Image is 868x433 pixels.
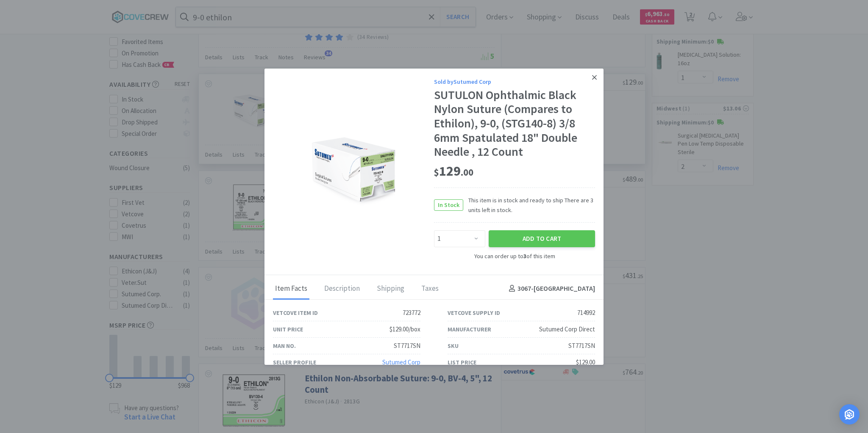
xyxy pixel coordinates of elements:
div: Seller Profile [273,358,316,367]
a: Sutumed Corp [382,358,420,366]
strong: 3 [523,252,526,260]
span: 129 [434,163,473,179]
span: In Stock [434,200,463,210]
div: You can order up to of this item [434,251,595,261]
div: Description [322,279,362,300]
div: List Price [448,358,476,367]
div: Manufacturer [448,325,491,334]
span: . 00 [461,166,473,178]
div: ST7717SN [568,341,595,351]
div: Vetcove Item ID [273,308,318,317]
img: 144280aee1374c048f1ab74e79426019.png [298,114,409,224]
h4: 3067 - [GEOGRAPHIC_DATA] [506,283,595,294]
div: Vetcove Supply ID [448,308,500,317]
span: $ [434,166,439,178]
div: ST7717SN [394,341,420,351]
div: Unit Price [273,325,303,334]
div: SKU [448,341,459,350]
div: SUTULON Ophthalmic Black Nylon Suture (Compares to Ethilon), 9-0, (STG140-8) 3/8 6mm Spatulated 1... [434,88,595,159]
div: Item Facts [273,279,309,300]
div: Man No. [273,341,296,350]
div: 714992 [577,308,595,318]
div: Open Intercom Messenger [839,404,860,425]
div: Taxes [419,279,441,300]
div: Sold by Sutumed Corp [434,77,595,86]
div: 723772 [403,308,420,318]
span: This item is in stock and ready to ship There are 3 units left in stock. [463,196,595,215]
div: Shipping [375,279,406,300]
div: Sutumed Corp Direct [539,324,595,334]
button: Add to Cart [489,230,595,247]
div: $129.00/box [389,324,420,334]
div: $129.00 [576,357,595,367]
